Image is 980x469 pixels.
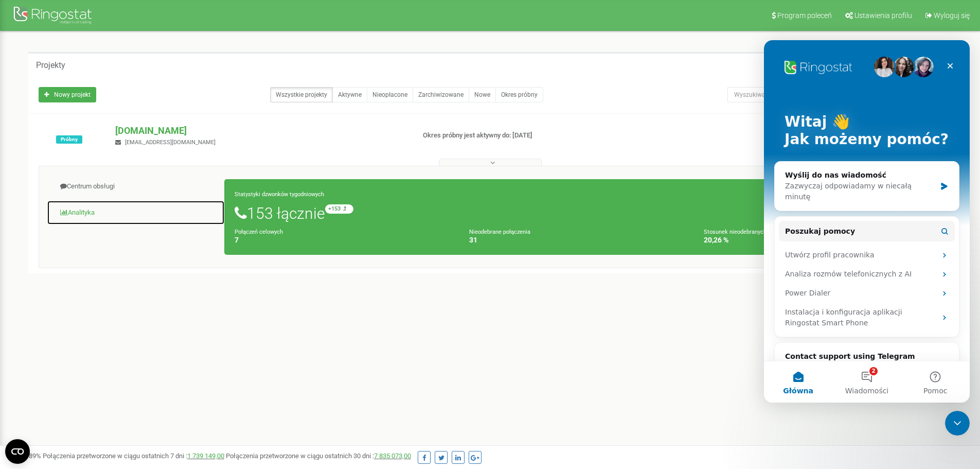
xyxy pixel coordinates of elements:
span: Wyloguj się [934,11,970,20]
span: [EMAIL_ADDRESS][DOMAIN_NAME] [125,139,216,146]
small: Połączeń celowych [235,229,283,235]
iframe: Intercom live chat [945,411,970,436]
h4: 20,26 % [704,236,923,244]
h4: 7 [235,236,454,244]
a: Nowe [469,87,496,102]
a: Nowy projekt [39,87,96,102]
input: Wyszukiwanie [727,87,875,102]
iframe: Intercom live chat [764,40,970,403]
small: Stosunek nieodebranych połączeń [704,229,791,235]
button: Open CMP widget [5,439,30,464]
a: 1 739 149,00 [187,452,224,460]
span: Połączenia przetworzone w ciągu ostatnich 7 dni : [43,452,224,460]
a: Zarchiwizowane [413,87,469,102]
a: Okres próbny [495,87,543,102]
a: Wszystkie projekty [270,87,333,102]
a: Centrum obsługi [47,174,225,199]
p: Okres próbny jest aktywny do: [DATE] [423,131,637,141]
small: Statystyki dzwonków tygodniowych [235,191,324,198]
small: Nieodebrane połączenia [469,229,530,235]
span: Ustawienia profilu [854,11,912,20]
a: Aktywne [332,87,367,102]
span: Program poleceń [777,11,832,20]
span: Połączenia przetworzone w ciągu ostatnich 30 dni : [226,452,411,460]
a: Nieopłacone [367,87,413,102]
a: 7 835 073,00 [374,452,411,460]
p: [DOMAIN_NAME] [115,124,406,137]
h5: Projekty [36,61,65,70]
span: Próbny [56,135,82,144]
a: Analityka [47,200,225,225]
small: +153 [325,204,353,214]
h4: 31 [469,236,688,244]
h1: 153 łącznie [235,204,923,222]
